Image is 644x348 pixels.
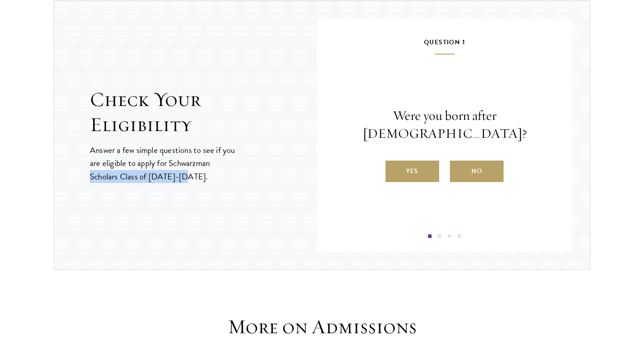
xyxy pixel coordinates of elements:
[386,161,439,182] label: Yes
[450,161,504,182] label: No
[344,37,545,55] h5: Question 1
[183,314,461,340] h3: More on Admissions
[90,144,236,182] p: Answer a few simple questions to see if you are eligible to apply for Schwarzman Scholars Class o...
[90,87,317,137] h2: Check Your Eligibility
[344,107,545,143] p: Were you born after [DEMOGRAPHIC_DATA]?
